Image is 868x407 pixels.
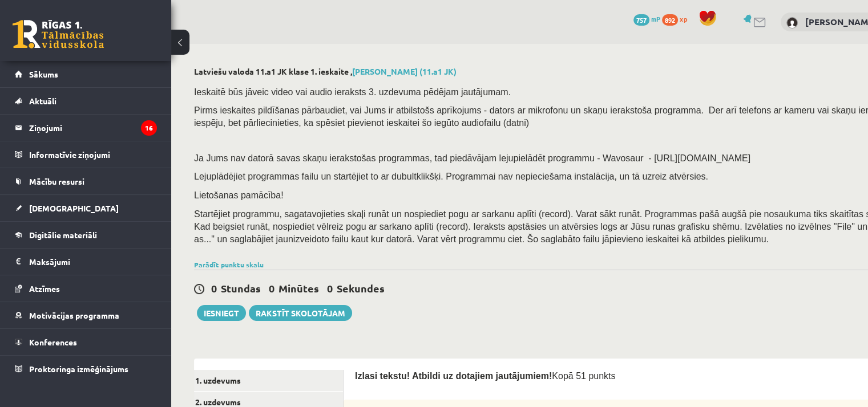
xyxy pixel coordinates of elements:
a: Sākums [15,61,157,87]
span: Ieskaitē būs jāveic video vai audio ieraksts 3. uzdevuma pēdējam jautājumam. [194,87,511,97]
a: Konferences [15,329,157,355]
body: Editor, wiswyg-editor-user-answer-47433964510420 [11,11,588,23]
body: Editor, wiswyg-editor-user-answer-47433893116440 [11,11,588,23]
span: Aktuāli [29,96,56,106]
span: xp [680,14,687,23]
body: Editor, wiswyg-editor-user-answer-47434016151960 [11,11,588,100]
span: 0 [211,282,217,295]
span: 892 [662,14,678,26]
a: Informatīvie ziņojumi [15,141,157,168]
span: Mācību resursi [29,176,84,186]
body: Editor, wiswyg-editor-user-answer-47433852403840 [11,11,588,100]
body: Editor, wiswyg-editor-user-answer-47433994934920 [11,11,588,23]
span: Lejuplādējiet programmas failu un startējiet to ar dubultklikšķi. Programmai nav nepieciešama ins... [194,172,708,181]
a: Rīgas 1. Tālmācības vidusskola [13,20,104,48]
a: Aktuāli [15,88,157,114]
span: Konferences [29,337,77,347]
legend: Ziņojumi [29,115,157,141]
a: Atzīmes [15,275,157,302]
legend: Maksājumi [29,249,157,275]
span: Lietošanas pamācība! [194,190,284,200]
span: Atzīmes [29,283,60,294]
span: Digitālie materiāli [29,230,97,240]
i: 16 [141,120,157,136]
span: Ja Jums nav datorā savas skaņu ierakstošas programmas, tad piedāvājam lejupielādēt programmu - Wa... [194,153,750,163]
span: 0 [327,282,333,295]
a: Ziņojumi16 [15,115,157,141]
a: Parādīt punktu skalu [194,260,264,269]
a: [DEMOGRAPHIC_DATA] [15,195,157,221]
span: 757 [633,14,649,26]
a: 892 xp [662,14,693,23]
span: Minūtes [278,282,319,295]
span: mP [651,14,660,23]
a: Motivācijas programma [15,302,157,328]
span: Sākums [29,69,58,79]
span: Stundas [221,282,261,295]
span: Izlasi tekstu! Atbildi uz dotajiem jautājumiem! [355,371,552,381]
legend: Informatīvie ziņojumi [29,141,157,168]
a: 757 mP [633,14,660,23]
a: Proktoringa izmēģinājums [15,356,157,382]
a: Maksājumi [15,249,157,275]
a: Rakstīt skolotājam [249,305,352,321]
img: Jana Borisjonoka [786,17,798,29]
span: Kopā 51 punkts [552,371,615,381]
button: Iesniegt [197,305,246,321]
a: 1. uzdevums [189,370,343,391]
span: [DEMOGRAPHIC_DATA] [29,203,119,213]
a: Mācību resursi [15,168,157,194]
span: Motivācijas programma [29,310,119,320]
body: Editor, wiswyg-editor-user-answer-47433983400160 [11,11,588,35]
span: Proktoringa izmēģinājums [29,364,128,374]
span: Sekundes [337,282,385,295]
span: 0 [269,282,274,295]
a: [PERSON_NAME] (11.a1 JK) [352,66,457,76]
a: Digitālie materiāli [15,222,157,248]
